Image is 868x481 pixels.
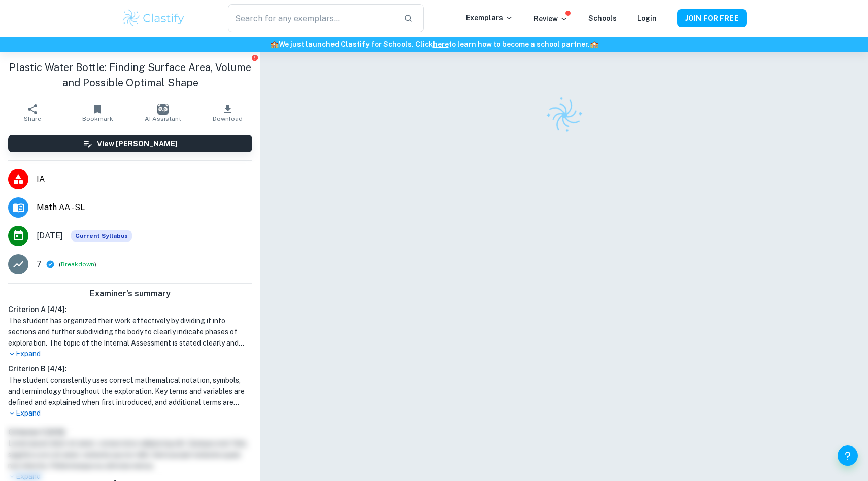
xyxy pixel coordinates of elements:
[8,374,252,408] h1: The student consistently uses correct mathematical notation, symbols, and terminology throughout ...
[533,13,568,24] p: Review
[4,288,256,300] h6: Examiner's summary
[61,260,94,269] button: Breakdown
[37,173,252,185] span: IA
[59,260,96,269] span: ( )
[228,4,395,32] input: Search for any exemplars...
[195,98,260,127] button: Download
[8,363,252,374] h6: Criterion B [ 4 / 4 ]:
[8,349,252,359] p: Expand
[130,98,195,127] button: AI Assistant
[157,104,169,115] img: AI Assistant
[65,98,130,127] button: Bookmark
[8,60,252,90] h1: Plastic Water Bottle: Finding Surface Area, Volume and Possible Optimal Shape
[466,12,513,23] p: Exemplars
[433,40,449,48] a: here
[590,40,598,48] span: 🏫
[121,8,186,28] img: Clastify logo
[37,230,63,242] span: [DATE]
[251,54,258,61] button: Report issue
[8,408,252,419] p: Expand
[82,115,113,122] span: Bookmark
[97,138,178,149] h6: View [PERSON_NAME]
[71,230,132,242] span: Current Syllabus
[37,201,252,214] span: Math AA - SL
[270,40,279,48] span: 🏫
[838,445,858,466] button: Help and Feedback
[2,39,866,50] h6: We just launched Clastify for Schools. Click to learn how to become a school partner.
[145,115,181,122] span: AI Assistant
[8,304,252,315] h6: Criterion A [ 4 / 4 ]:
[37,258,42,270] p: 7
[677,9,747,27] button: JOIN FOR FREE
[8,135,252,152] button: View [PERSON_NAME]
[213,115,243,122] span: Download
[8,315,252,349] h1: The student has organized their work effectively by dividing it into sections and further subdivi...
[588,14,617,22] a: Schools
[71,230,132,242] div: This exemplar is based on the current syllabus. Feel free to refer to it for inspiration/ideas wh...
[539,90,589,140] img: Clastify logo
[637,14,657,22] a: Login
[24,115,41,122] span: Share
